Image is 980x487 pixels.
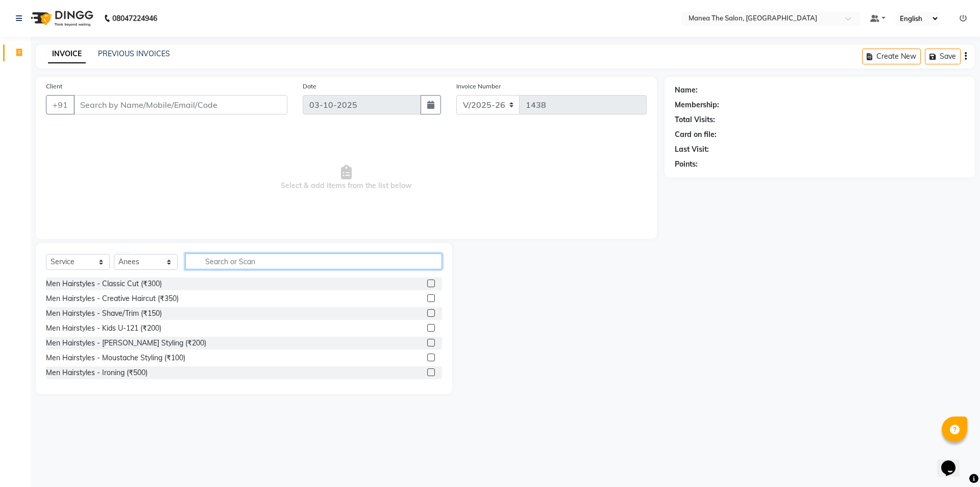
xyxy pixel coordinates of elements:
[675,85,698,96] div: Name:
[46,353,185,363] div: Men Hairstyles - Moustache Styling (₹100)
[46,82,62,91] label: Client
[46,367,148,378] div: Men Hairstyles - Ironing (₹500)
[112,4,157,33] b: 08047224946
[73,95,287,114] input: Search by Name/Mobile/Email/Code
[48,45,86,63] a: INVOICE
[185,253,442,269] input: Search or Scan
[862,49,921,64] button: Create New
[675,100,719,110] div: Membership:
[46,127,647,229] span: Select & add items from the list below
[26,4,96,33] img: logo
[46,95,75,114] button: +91
[46,323,161,334] div: Men Hairstyles - Kids U-121 (₹200)
[675,114,715,125] div: Total Visits:
[46,308,162,319] div: Men Hairstyles - Shave/Trim (₹150)
[675,144,709,155] div: Last Visit:
[46,293,179,304] div: Men Hairstyles - Creative Haircut (₹350)
[456,82,501,91] label: Invoice Number
[675,159,698,170] div: Points:
[937,446,970,477] iframe: chat widget
[98,49,170,58] a: PREVIOUS INVOICES
[925,49,961,64] button: Save
[303,82,316,91] label: Date
[675,129,717,140] div: Card on file:
[46,338,206,349] div: Men Hairstyles - [PERSON_NAME] Styling (₹200)
[46,279,162,289] div: Men Hairstyles - Classic Cut (₹300)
